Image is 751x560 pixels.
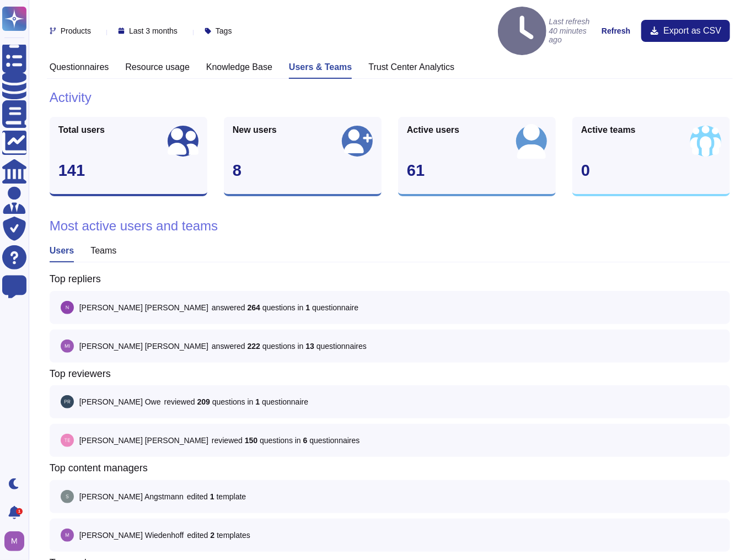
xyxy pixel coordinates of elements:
span: edited template s [187,531,250,539]
span: answered question s in questionnaire [212,304,358,311]
h3: Resource usage [125,62,190,72]
span: reviewed question s in questionnaire [164,398,309,406]
span: [PERSON_NAME] Wiedenhoff [79,531,184,539]
h1: Activity [50,90,731,106]
span: [PERSON_NAME] [PERSON_NAME] [79,342,208,350]
button: user [2,529,32,553]
img: user [61,529,74,542]
div: 8 [233,163,373,179]
div: 61 [407,163,547,179]
img: user [61,395,74,408]
strong: 6 [303,436,308,445]
button: Export as CSV [641,20,730,42]
strong: 2 [210,531,214,540]
strong: 13 [305,342,314,351]
h3: Questionnaires [50,62,109,72]
strong: 209 [197,397,210,406]
div: 1 [16,508,23,515]
img: user [61,301,74,314]
span: New users [233,126,277,134]
h3: Knowledge Base [206,62,272,72]
img: user [4,531,24,551]
h3: Teams [90,245,116,256]
strong: 1 [305,303,310,312]
span: reviewed question s in questionnaire s [212,437,360,444]
span: Products [61,27,91,35]
h3: Users [50,245,74,256]
h2: Top content managers [50,462,731,475]
strong: 264 [248,303,260,312]
span: Tags [216,27,232,35]
span: [PERSON_NAME] Angstmann [79,493,184,500]
strong: 1 [210,492,214,501]
strong: 150 [245,436,258,445]
img: user [61,434,74,447]
img: user [61,490,74,503]
strong: 222 [248,342,260,351]
h3: Users & Teams [289,62,352,72]
span: edited template [187,493,246,500]
h3: Trust Center Analytics [368,62,454,72]
span: [PERSON_NAME] [PERSON_NAME] [79,437,208,444]
h1: Most active users and teams [50,218,731,234]
span: Total users [58,126,105,134]
span: Export as CSV [663,26,721,35]
span: [PERSON_NAME] [PERSON_NAME] [79,304,208,311]
span: answered question s in questionnaire s [212,342,367,350]
span: Active teams [581,126,636,134]
strong: 1 [255,397,260,406]
h2: Top repliers [50,273,731,286]
h2: Top reviewers [50,368,731,380]
h4: Last refresh 40 minutes ago [498,7,597,55]
span: Active users [407,126,459,134]
strong: Refresh [602,26,630,35]
div: 0 [581,163,721,179]
span: [PERSON_NAME] Owe [79,398,161,406]
img: user [61,340,74,353]
span: Last 3 months [129,27,178,35]
div: 141 [58,163,199,179]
